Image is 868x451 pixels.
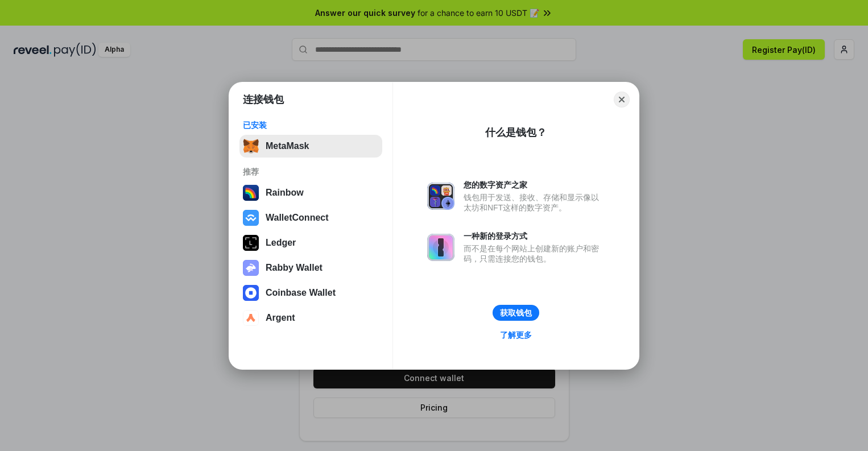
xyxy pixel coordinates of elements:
div: 了解更多 [500,330,532,340]
img: svg+xml,%3Csvg%20xmlns%3D%22http%3A%2F%2Fwww.w3.org%2F2000%2Fsvg%22%20fill%3D%22none%22%20viewBox... [427,234,454,261]
div: 什么是钱包？ [485,126,547,139]
button: Rabby Wallet [239,256,382,279]
div: Rainbow [266,188,304,198]
div: Argent [266,313,295,323]
div: 钱包用于发送、接收、存储和显示像以太坊和NFT这样的数字资产。 [464,192,605,213]
button: Coinbase Wallet [239,282,382,304]
div: MetaMask [266,141,309,151]
div: WalletConnect [266,213,329,223]
button: Ledger [239,231,382,254]
h1: 连接钱包 [243,93,284,106]
div: 已安装 [243,120,379,130]
button: MetaMask [239,135,382,158]
div: Coinbase Wallet [266,288,336,298]
img: svg+xml,%3Csvg%20xmlns%3D%22http%3A%2F%2Fwww.w3.org%2F2000%2Fsvg%22%20fill%3D%22none%22%20viewBox... [243,260,259,276]
div: 一种新的登录方式 [464,231,605,241]
a: 了解更多 [493,328,539,342]
button: WalletConnect [239,206,382,229]
div: Ledger [266,238,296,248]
div: Rabby Wallet [266,263,323,273]
img: svg+xml,%3Csvg%20width%3D%2228%22%20height%3D%2228%22%20viewBox%3D%220%200%2028%2028%22%20fill%3D... [243,310,259,326]
img: svg+xml,%3Csvg%20width%3D%22120%22%20height%3D%22120%22%20viewBox%3D%220%200%20120%20120%22%20fil... [243,185,259,201]
div: 推荐 [243,167,379,177]
div: 获取钱包 [500,308,532,318]
img: svg+xml,%3Csvg%20width%3D%2228%22%20height%3D%2228%22%20viewBox%3D%220%200%2028%2028%22%20fill%3D... [243,285,259,301]
button: Close [614,92,630,107]
img: svg+xml,%3Csvg%20xmlns%3D%22http%3A%2F%2Fwww.w3.org%2F2000%2Fsvg%22%20fill%3D%22none%22%20viewBox... [427,183,454,210]
button: Rainbow [239,181,382,204]
button: 获取钱包 [493,305,539,321]
div: 您的数字资产之家 [464,180,605,190]
img: svg+xml,%3Csvg%20xmlns%3D%22http%3A%2F%2Fwww.w3.org%2F2000%2Fsvg%22%20width%3D%2228%22%20height%3... [243,235,259,251]
img: svg+xml,%3Csvg%20fill%3D%22none%22%20height%3D%2233%22%20viewBox%3D%220%200%2035%2033%22%20width%... [243,138,259,154]
button: Argent [239,307,382,329]
img: svg+xml,%3Csvg%20width%3D%2228%22%20height%3D%2228%22%20viewBox%3D%220%200%2028%2028%22%20fill%3D... [243,210,259,226]
div: 而不是在每个网站上创建新的账户和密码，只需连接您的钱包。 [464,243,605,264]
